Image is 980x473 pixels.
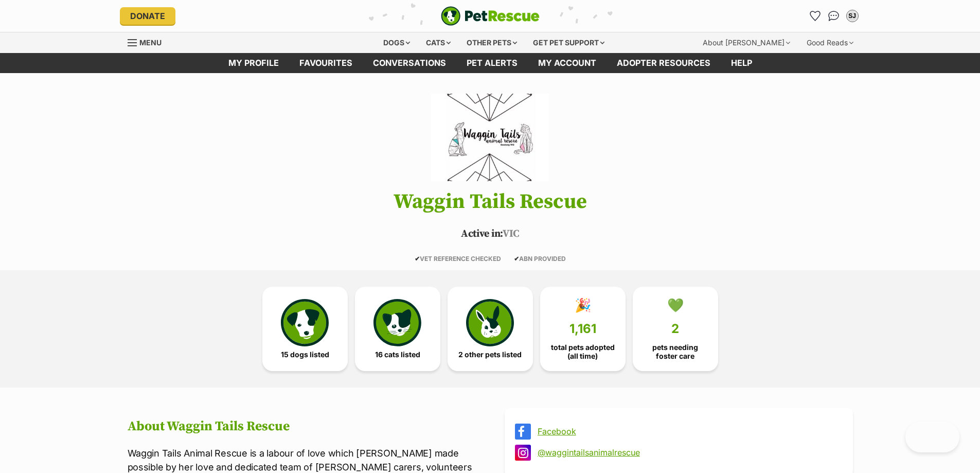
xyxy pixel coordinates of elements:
a: 15 dogs listed [262,287,348,371]
a: Help [721,53,762,73]
img: chat-41dd97257d64d25036548639549fe6c8038ab92f7586957e7f3b1b290dea8141.svg [828,11,839,21]
a: Menu [128,32,169,51]
div: 🎉 [575,297,591,313]
span: 15 dogs listed [281,351,329,359]
img: cat-icon-068c71abf8fe30c970a85cd354bc8e23425d12f6e8612795f06af48be43a487a.svg [373,299,421,346]
a: Donate [120,7,175,25]
iframe: Help Scout Beacon - Open [905,422,959,452]
p: VIC [112,226,868,242]
span: ABN PROVIDED [514,255,566,262]
span: pets needing foster care [642,343,709,360]
div: Get pet support [526,32,612,53]
span: Active in: [461,227,503,240]
a: @waggintailsanimalrescue [538,448,839,457]
ul: Account quick links [807,8,861,24]
span: Menu [139,38,162,47]
icon: ✔ [514,255,519,262]
a: My account [528,53,607,73]
a: My profile [218,53,289,73]
icon: ✔ [415,255,420,262]
a: conversations [363,53,456,73]
h1: Waggin Tails Rescue [112,190,868,213]
a: 2 other pets listed [448,287,533,371]
a: Conversations [826,8,842,24]
div: Cats [419,32,458,53]
div: 💚 [667,297,684,313]
a: Favourites [807,8,824,24]
img: bunny-icon-b786713a4a21a2fe6d13e954f4cb29d131f1b31f8a74b52ca2c6d2999bc34bbe.svg [466,299,513,346]
div: Other pets [459,32,524,53]
button: My account [844,8,861,24]
span: VET REFERENCE CHECKED [415,255,501,262]
div: Dogs [376,32,417,53]
div: SJ [847,11,858,21]
img: logo-e224e6f780fb5917bec1dbf3a21bbac754714ae5b6737aabdf751b685950b380.svg [441,6,540,26]
img: petrescue-icon-eee76f85a60ef55c4a1927667547b313a7c0e82042636edf73dce9c88f694885.svg [281,299,328,346]
div: Good Reads [799,32,861,53]
a: 🎉 1,161 total pets adopted (all time) [540,287,626,371]
a: Pet alerts [456,53,528,73]
a: Facebook [538,427,839,436]
a: 💚 2 pets needing foster care [633,287,718,371]
span: 16 cats listed [375,351,420,359]
a: Adopter resources [607,53,721,73]
span: 2 [671,322,679,336]
a: PetRescue [441,6,540,26]
span: 1,161 [569,322,596,336]
img: Waggin Tails Rescue [431,94,548,181]
span: 2 other pets listed [458,351,522,359]
a: 16 cats listed [355,287,440,371]
span: total pets adopted (all time) [549,343,617,360]
h2: About Waggin Tails Rescue [128,419,476,434]
div: About [PERSON_NAME] [696,32,797,53]
a: Favourites [289,53,363,73]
